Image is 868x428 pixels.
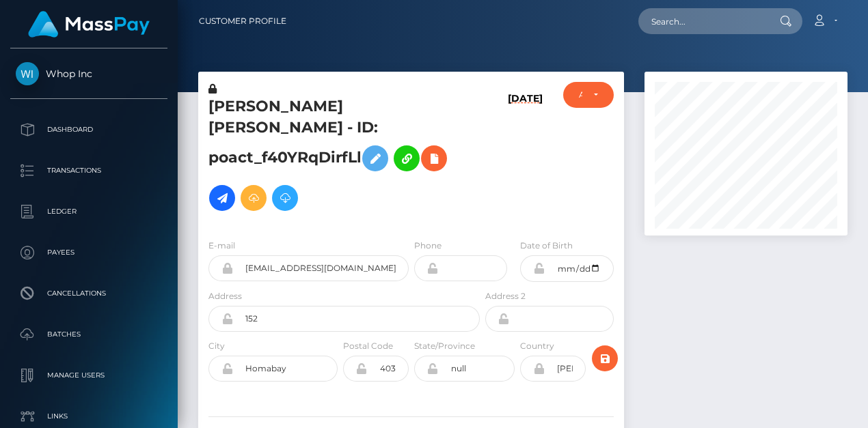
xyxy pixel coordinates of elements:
[208,240,235,252] label: E-mail
[343,340,393,352] label: Postal Code
[209,185,235,211] a: Initiate Payout
[10,68,167,80] span: Whop Inc
[16,324,162,345] p: Batches
[579,89,582,100] div: ACTIVE
[10,317,167,352] a: Batches
[28,11,150,38] img: MassPay Logo
[520,340,554,352] label: Country
[208,340,225,352] label: City
[563,82,614,108] button: ACTIVE
[16,242,162,263] p: Payees
[208,96,472,218] h5: [PERSON_NAME] [PERSON_NAME] - ID: poact_f40YRqDirfLl
[485,290,526,302] label: Address 2
[16,365,162,386] p: Manage Users
[10,113,167,147] a: Dashboard
[10,358,167,393] a: Manage Users
[10,154,167,188] a: Transactions
[16,160,162,181] p: Transactions
[10,236,167,270] a: Payees
[16,62,39,85] img: Whop Inc
[208,290,242,302] label: Address
[520,240,573,252] label: Date of Birth
[16,283,162,304] p: Cancellations
[16,406,162,427] p: Links
[414,240,442,252] label: Phone
[638,8,767,34] input: Search...
[414,340,475,352] label: State/Province
[16,119,162,140] p: Dashboard
[199,7,286,35] a: Customer Profile
[16,201,162,222] p: Ledger
[10,195,167,229] a: Ledger
[10,276,167,311] a: Cancellations
[508,93,543,223] h6: [DATE]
